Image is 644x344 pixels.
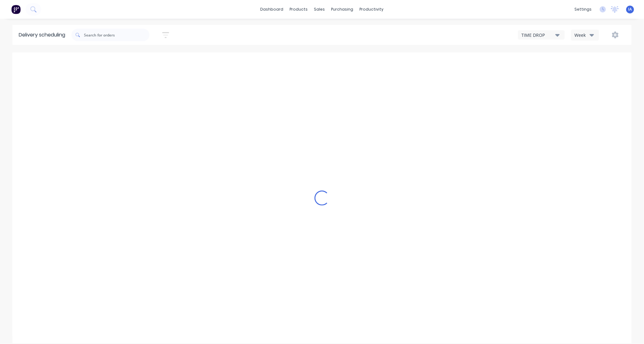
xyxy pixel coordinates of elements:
img: Factory [11,5,21,14]
div: productivity [357,5,387,14]
div: settings [571,5,595,14]
span: IA [628,7,632,12]
div: Delivery scheduling [12,25,71,45]
div: purchasing [328,5,357,14]
button: TIME DROP [518,30,565,40]
div: products [287,5,311,14]
div: sales [311,5,328,14]
div: Week [574,32,593,38]
button: Week [571,30,599,41]
input: Search for orders [84,29,149,41]
a: dashboard [257,5,287,14]
div: TIME DROP [521,32,555,38]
